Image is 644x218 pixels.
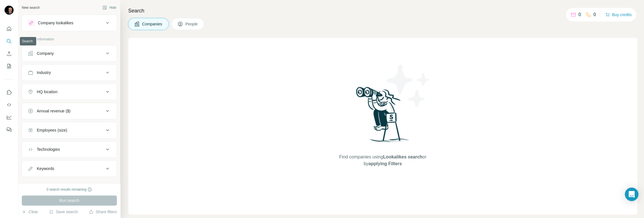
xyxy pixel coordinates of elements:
p: Company information [22,37,117,42]
button: Share filters [89,209,117,215]
button: Company [22,47,117,60]
img: Surfe Illustration - Woman searching with binoculars [353,85,412,148]
div: Annual revenue ($) [37,108,70,114]
button: Use Surfe on LinkedIn [5,87,14,97]
button: Annual revenue ($) [22,104,117,118]
img: Avatar [5,6,14,15]
button: Technologies [22,143,117,156]
button: Dashboard [5,112,14,122]
button: Quick start [5,24,14,34]
div: 0 search results remaining [47,187,92,192]
button: Buy credits [605,11,632,19]
button: My lists [5,61,14,71]
button: Clear [22,209,38,215]
button: HQ location [22,85,117,99]
div: Company lookalikes [38,20,73,26]
button: Keywords [22,162,117,175]
div: New search [22,5,40,10]
button: Feedback [5,125,14,135]
button: Company lookalikes [22,16,117,30]
div: Industry [37,70,51,75]
button: Search [5,36,14,46]
button: Industry [22,66,117,79]
button: Enrich CSV [5,49,14,59]
div: Technologies [37,147,60,152]
div: Keywords [37,166,54,171]
span: People [185,21,198,27]
span: Find companies using or by [337,154,428,167]
div: Company [37,51,54,56]
span: applying Filters [368,161,402,166]
div: Open Intercom Messenger [625,188,638,201]
h4: Search [128,7,637,15]
p: 0 [578,11,581,18]
button: Employees (size) [22,123,117,137]
button: Use Surfe API [5,100,14,110]
span: Lookalikes search [383,154,422,159]
p: 0 [593,11,596,18]
div: Employees (size) [37,127,67,133]
button: Save search [49,209,78,215]
img: Surfe Illustration - Stars [383,60,434,111]
span: Companies [142,21,163,27]
div: HQ location [37,89,57,95]
button: Hide [98,3,120,12]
